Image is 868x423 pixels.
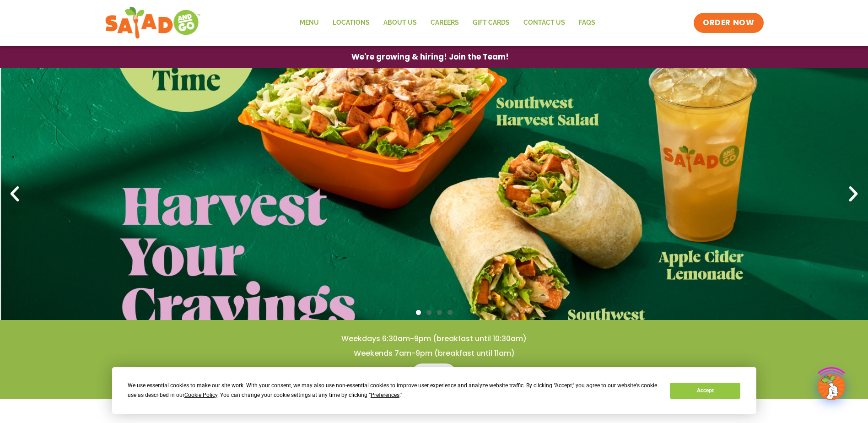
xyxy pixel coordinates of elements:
div: Cookie Consent Prompt [112,367,756,414]
span: Go to slide 2 [426,310,431,315]
span: ORDER NOW [703,17,754,28]
span: Go to slide 1 [416,310,421,315]
span: Go to slide 3 [437,310,442,315]
nav: Menu [293,12,602,33]
div: Next slide [843,184,863,204]
button: Accept [670,383,740,399]
span: Cookie Policy [184,392,217,398]
span: We're growing & hiring! Join the Team! [351,53,509,61]
div: Previous slide [5,184,25,204]
a: Locations [326,12,377,33]
div: We use essential cookies to make our site work. With your consent, we may also use non-essential ... [128,381,659,400]
a: Contact Us [517,12,572,33]
a: ORDER NOW [694,13,763,33]
a: About Us [377,12,424,33]
a: We're growing & hiring! Join the Team! [338,46,523,68]
span: Go to slide 4 [447,310,453,315]
a: Careers [424,12,466,33]
h4: Weekends 7am-9pm (breakfast until 11am) [18,348,850,358]
a: GIFT CARDS [466,12,517,33]
h4: Weekdays 6:30am-9pm (breakfast until 10:30am) [18,334,850,344]
a: Menu [411,363,457,385]
span: Preferences [371,392,399,398]
a: Menu [293,12,326,33]
img: new-SAG-logo-768×292 [105,5,201,41]
a: FAQs [572,12,602,33]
